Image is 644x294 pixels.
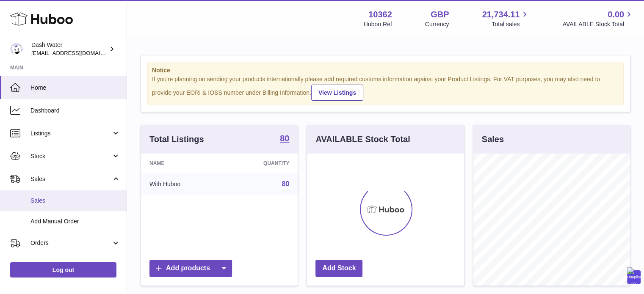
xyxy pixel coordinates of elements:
[315,260,362,277] a: Add Stock
[562,9,634,28] a: 0.00 AVAILABLE Stock Total
[10,43,23,55] img: bea@dash-water.com
[152,66,619,74] strong: Notice
[30,239,111,247] span: Orders
[364,20,392,28] div: Huboo Ref
[368,9,392,20] strong: 10362
[280,134,289,144] a: 80
[482,134,504,145] h3: Sales
[315,134,410,145] h3: AVAILABLE Stock Total
[492,20,529,28] span: Total sales
[10,262,116,278] a: Log out
[152,75,619,101] div: If you're planning on sending your products internationally please add required customs informati...
[30,197,120,205] span: Sales
[141,173,224,195] td: With Huboo
[31,49,124,56] span: [EMAIL_ADDRESS][DOMAIN_NAME]
[141,154,224,173] th: Name
[224,154,298,173] th: Quantity
[30,175,111,183] span: Sales
[280,134,289,143] strong: 80
[30,152,111,160] span: Stock
[149,134,204,145] h3: Total Listings
[562,20,634,28] span: AVAILABLE Stock Total
[311,85,363,101] a: View Listings
[482,9,529,28] a: 21,734.11 Total sales
[30,217,120,225] span: Add Manual Order
[30,129,111,137] span: Listings
[425,20,449,28] div: Currency
[30,84,120,92] span: Home
[282,180,290,187] a: 80
[30,107,120,115] span: Dashboard
[482,9,520,20] span: 21,734.11
[31,41,108,57] div: Dash Water
[431,9,449,20] strong: GBP
[149,260,232,277] a: Add products
[608,9,624,20] span: 0.00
